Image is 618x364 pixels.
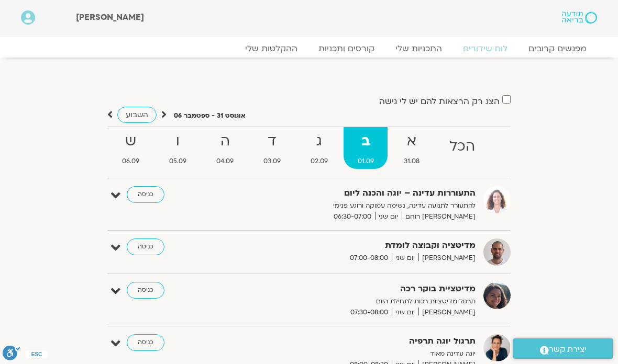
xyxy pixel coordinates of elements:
span: 05.09 [156,156,201,167]
p: אוגוסט 31 - ספטמבר 06 [174,110,246,121]
a: כניסה [127,334,164,351]
span: [PERSON_NAME] רוחם [402,211,476,222]
strong: ו [156,130,201,153]
a: ג02.09 [297,127,342,169]
strong: ג [297,130,342,153]
span: 04.09 [203,156,248,167]
a: הכל [435,127,489,169]
span: 06.09 [108,156,153,167]
strong: תרגול יוגה תרפיה [250,334,476,348]
strong: מדיטציה וקבוצה לומדת [250,238,476,253]
span: [PERSON_NAME] [76,12,144,23]
a: ההקלטות שלי [235,43,308,54]
span: 07:00-08:00 [346,253,392,264]
a: כניסה [127,238,164,255]
strong: הכל [435,135,489,158]
p: להתעורר לתנועה עדינה, נשימה עמוקה ורוגע פנימי [250,200,476,211]
label: הצג רק הרצאות להם יש לי גישה [379,97,500,106]
strong: ש [108,130,153,153]
span: 06:30-07:00 [330,211,375,222]
nav: Menu [21,43,597,54]
a: ב01.09 [344,127,388,169]
span: 01.09 [344,156,388,167]
a: ו05.09 [156,127,201,169]
strong: ד [250,130,295,153]
a: ש06.09 [108,127,153,169]
a: ה04.09 [203,127,248,169]
p: תרגול מדיטציות רכות לתחילת היום [250,296,476,307]
span: יום שני [392,307,418,318]
a: יצירת קשר [513,338,613,359]
span: השבוע [126,110,148,120]
p: יוגה עדינה מאוד [250,348,476,359]
span: [PERSON_NAME] [418,253,476,264]
a: קורסים ותכניות [308,43,385,54]
strong: א [390,130,433,153]
span: 02.09 [297,156,342,167]
a: השבוע [117,107,157,123]
span: 31.08 [390,156,433,167]
a: מפגשים קרובים [518,43,597,54]
a: א31.08 [390,127,433,169]
a: כניסה [127,186,164,203]
span: יום שני [375,211,402,222]
strong: התעוררות עדינה – יוגה והכנה ליום [250,186,476,200]
span: 07:30-08:00 [347,307,392,318]
a: ד03.09 [250,127,295,169]
strong: מדיטציית בוקר רכה [250,282,476,296]
strong: ה [203,130,248,153]
a: לוח שידורים [453,43,518,54]
span: 03.09 [250,156,295,167]
strong: ב [344,130,388,153]
span: [PERSON_NAME] [418,307,476,318]
span: יצירת קשר [549,343,587,357]
a: כניסה [127,282,164,299]
a: התכניות שלי [385,43,453,54]
span: יום שני [392,253,418,264]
